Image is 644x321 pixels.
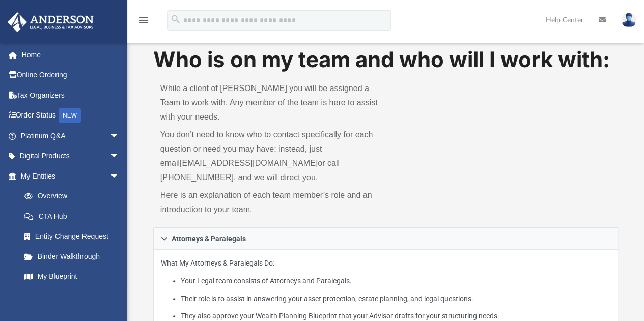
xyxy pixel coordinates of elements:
div: NEW [59,108,81,123]
p: Here is an explanation of each team member’s role and an introduction to your team. [160,188,379,217]
span: arrow_drop_down [109,166,130,187]
a: Binder Walkthrough [14,246,135,267]
span: arrow_drop_down [109,126,130,147]
h1: Who is on my team and who will I work with: [153,45,619,75]
span: arrow_drop_down [109,146,130,167]
a: Platinum Q&Aarrow_drop_down [7,126,135,146]
li: Your Legal team consists of Attorneys and Paralegals. [181,275,610,287]
li: Their role is to assist in answering your asset protection, estate planning, and legal questions. [181,293,610,305]
a: Home [7,45,135,65]
a: Tax Organizers [7,85,135,105]
a: Entity Change Request [14,226,135,247]
i: menu [137,14,150,26]
a: Tax Due Dates [14,286,135,307]
a: My Entitiesarrow_drop_down [7,166,135,186]
a: menu [137,19,150,26]
a: My Blueprint [14,267,130,287]
i: search [170,14,181,25]
a: Order StatusNEW [7,105,135,126]
img: Anderson Advisors Platinum Portal [5,12,97,32]
a: Overview [14,186,135,207]
p: You don’t need to know who to contact specifically for each question or need you may have; instea... [160,128,379,185]
a: [EMAIL_ADDRESS][DOMAIN_NAME] [180,159,318,167]
a: Online Ordering [7,65,135,85]
span: Attorneys & Paralegals [172,235,246,242]
img: User Pic [621,13,636,27]
p: While a client of [PERSON_NAME] you will be assigned a Team to work with. Any member of the team ... [160,81,379,124]
a: Digital Productsarrow_drop_down [7,146,135,166]
a: Attorneys & Paralegals [153,227,619,250]
a: CTA Hub [14,206,135,226]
